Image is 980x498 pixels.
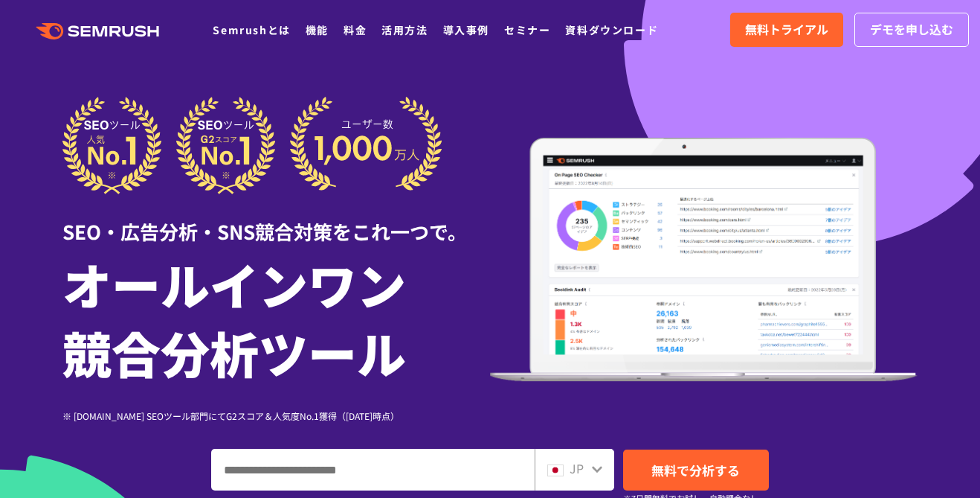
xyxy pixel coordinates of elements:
[344,22,367,37] a: 料金
[565,22,658,37] a: 資料ダウンロード
[443,22,489,37] a: 導入事例
[381,22,428,37] a: 活用方法
[730,13,843,47] a: 無料トライアル
[651,461,740,479] span: 無料で分析する
[62,249,490,386] h1: オールインワン 競合分析ツール
[306,22,329,37] a: 機能
[62,194,490,246] div: SEO・広告分析・SNS競合対策をこれ一つで。
[570,459,584,477] span: JP
[504,22,550,37] a: セミナー
[870,20,953,39] span: デモを申し込む
[62,409,490,423] div: ※ [DOMAIN_NAME] SEOツール部門にてG2スコア＆人気度No.1獲得（[DATE]時点）
[623,450,769,491] a: 無料で分析する
[213,22,290,37] a: Semrushとは
[854,13,969,47] a: デモを申し込む
[745,20,828,39] span: 無料トライアル
[212,450,534,490] input: ドメイン、キーワードまたはURLを入力してください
